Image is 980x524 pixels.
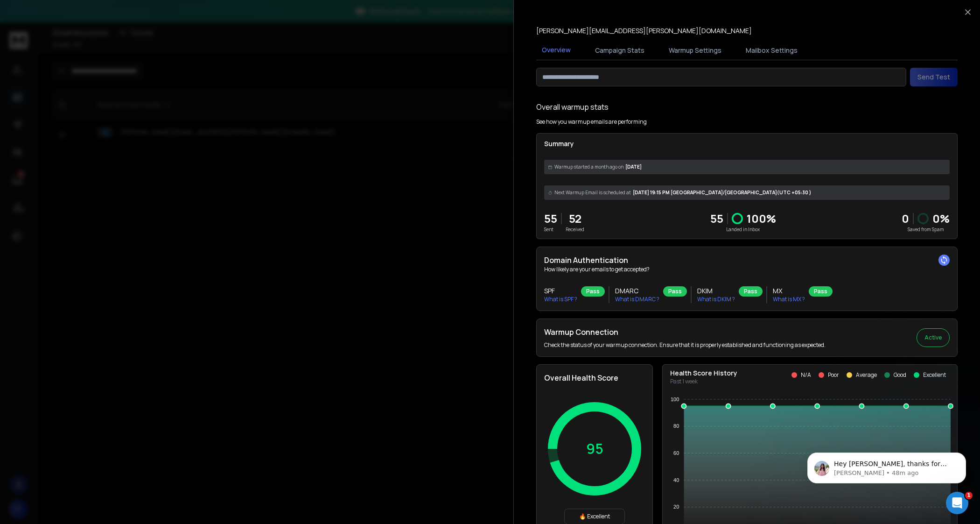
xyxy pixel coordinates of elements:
h3: SPF [544,286,577,296]
div: Pass [581,286,605,297]
p: Summary [544,139,950,149]
p: Saved from Spam [902,226,950,233]
p: See how you warmup emails are performing [536,118,647,126]
h2: Domain Authentication [544,255,950,266]
tspan: 60 [673,450,679,456]
div: Pass [739,286,763,297]
p: How likely are your emails to get accepted? [544,266,950,273]
p: Health Score History [670,368,737,378]
div: Pass [809,286,833,297]
p: 52 [566,211,584,226]
p: Sent [544,226,557,233]
div: [DATE] 19:15 PM [GEOGRAPHIC_DATA]/[GEOGRAPHIC_DATA] (UTC +05:30 ) [544,185,950,200]
p: Check the status of your warmup connection. Ensure that it is properly established and functionin... [544,341,826,349]
p: 55 [710,211,723,226]
p: 95 [586,440,603,457]
tspan: 40 [673,477,679,483]
tspan: 80 [673,423,679,429]
p: What is DKIM ? [697,296,735,303]
tspan: 100 [671,397,679,402]
button: Mailbox Settings [740,40,803,61]
p: Past 1 week [670,378,737,385]
p: N/A [801,371,811,379]
p: Good [894,371,906,379]
p: [PERSON_NAME][EMAIL_ADDRESS][PERSON_NAME][DOMAIN_NAME] [536,26,752,35]
strong: 0 [902,211,909,226]
tspan: 20 [673,504,679,510]
p: Excellent [923,371,946,379]
span: Warmup started a month ago on [554,163,623,170]
h3: MX [773,286,805,296]
button: Campaign Stats [589,40,650,61]
p: Landed in Inbox [710,226,776,233]
div: [DATE] [544,160,950,174]
h3: DMARC [615,286,659,296]
p: Received [566,226,584,233]
p: 100 % [747,211,776,226]
p: What is MX ? [773,296,805,303]
p: 0 % [932,211,950,226]
span: 1 [965,492,973,499]
iframe: Intercom live chat [946,492,968,514]
h3: DKIM [697,286,735,296]
button: Overview [536,40,576,61]
span: Next Warmup Email is scheduled at [554,189,631,196]
iframe: Intercom notifications message [793,433,980,499]
button: Active [917,328,950,347]
h2: Warmup Connection [544,326,826,338]
p: Poor [828,371,839,379]
p: Average [856,371,877,379]
div: Pass [663,286,687,297]
p: What is DMARC ? [615,296,659,303]
h2: Overall Health Score [544,372,645,383]
button: Warmup Settings [663,40,727,61]
h1: Overall warmup stats [536,101,609,113]
p: What is SPF ? [544,296,577,303]
p: 55 [544,211,557,226]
